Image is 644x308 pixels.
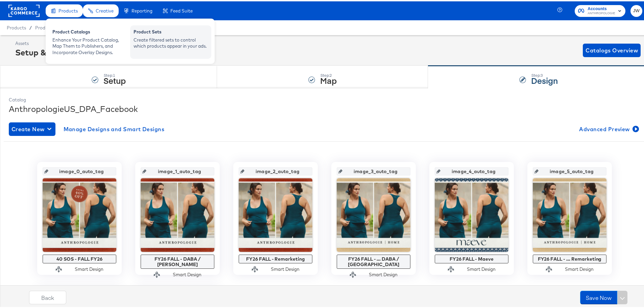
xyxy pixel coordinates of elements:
[35,24,73,29] a: Product Catalogs
[320,73,337,85] strong: Map
[436,255,507,260] div: FY26 FALL - Maeve
[103,73,126,85] strong: Setup
[531,73,558,85] strong: Design
[579,123,638,133] span: Advanced Preview
[580,289,617,303] button: Save Now
[170,7,193,12] span: Feed Suite
[633,6,640,14] span: JW
[575,4,625,16] button: AccountsANTHROPOLOGIE
[534,255,605,260] div: FY26 FALL - ... Remarketing
[11,123,53,133] span: Create New
[467,265,496,271] div: Smart Design
[565,265,594,271] div: Smart Design
[583,42,641,56] button: Catalogs Overview
[7,24,26,29] span: Products
[103,72,126,76] div: Step: 1
[26,24,35,29] span: /
[132,7,152,12] span: Reporting
[15,45,100,57] div: Setup & Map Catalog
[9,95,640,102] div: Catalog
[338,255,409,266] div: FY26 FALL - ... DABA / [GEOGRAPHIC_DATA]
[531,72,558,76] div: Step: 3
[630,4,642,16] button: JW
[240,255,311,260] div: FY26 FALL - Remarketing
[9,121,55,135] button: Create New
[588,4,615,11] span: Accounts
[44,255,115,260] div: 40 SOS - FALL FY26
[61,121,167,135] button: Manage Designs and Smart Designs
[75,265,103,271] div: Smart Design
[320,72,337,76] div: Step: 2
[96,7,114,12] span: Creative
[64,123,165,133] span: Manage Designs and Smart Designs
[588,9,615,15] span: ANTHROPOLOGIE
[271,265,300,271] div: Smart Design
[9,102,640,113] div: AnthropologieUS_DPA_Facebook
[29,289,66,303] button: Back
[576,121,640,135] button: Advanced Preview
[173,270,201,277] div: Smart Design
[586,44,638,54] span: Catalogs Overview
[15,39,100,45] div: Assets
[58,7,78,12] span: Products
[369,270,398,277] div: Smart Design
[142,255,213,266] div: FY26 FALL - DABA / [PERSON_NAME]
